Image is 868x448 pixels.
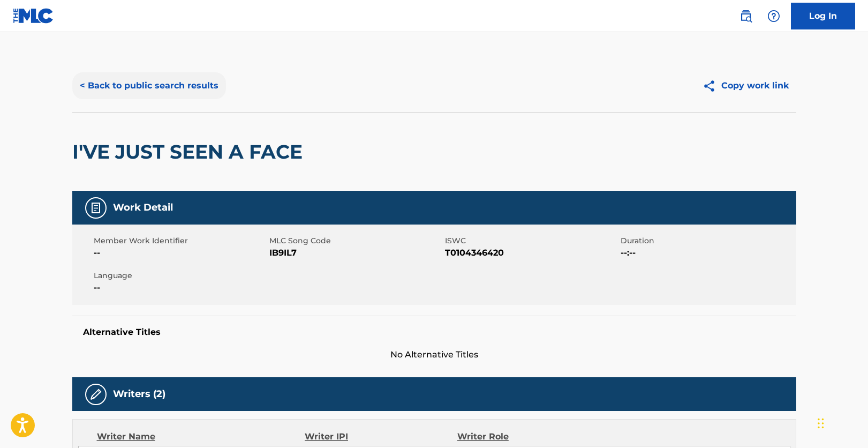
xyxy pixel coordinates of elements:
img: Copy work link [703,79,721,93]
img: Writers [89,388,102,401]
span: Duration [621,235,794,247]
img: search [739,10,752,23]
img: help [767,10,780,23]
span: No Alternative Titles [72,348,796,361]
span: -- [94,281,267,294]
h5: Alternative Titles [83,327,786,338]
span: Member Work Identifier [94,235,267,247]
span: IB9IL7 [269,247,442,259]
img: MLC Logo [13,8,54,24]
span: MLC Song Code [269,235,442,247]
img: Work Detail [89,201,102,214]
span: ISWC [445,235,618,247]
button: Copy work link [695,72,796,99]
h5: Work Detail [113,201,173,214]
button: < Back to public search results [72,72,226,99]
div: Writer IPI [305,430,457,443]
div: Writer Name [97,430,305,443]
iframe: Chat Widget [814,397,868,448]
a: Log In [791,3,855,29]
span: -- [94,247,267,259]
div: Writer Role [457,430,596,443]
span: --:-- [621,247,794,259]
a: Public Search [735,5,757,27]
span: T0104346420 [445,247,618,259]
h2: I'VE JUST SEEN A FACE [72,140,308,164]
div: Drag [818,407,824,439]
h5: Writers (2) [113,388,165,400]
div: Help [763,5,784,27]
span: Language [94,270,267,281]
